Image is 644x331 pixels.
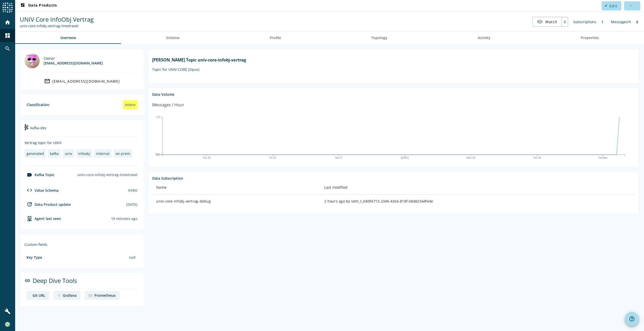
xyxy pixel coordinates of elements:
[20,15,94,23] span: UNIV Core InfoObj Vertrag
[53,291,80,300] a: deep dive imageGrafana
[24,124,140,136] div: kafka-dev
[85,291,119,300] a: deep dive imagePrometheus
[24,77,140,86] a: [EMAIL_ADDRESS][DOMAIN_NAME]
[126,202,138,207] div: [DATE]
[3,3,13,13] img: spoud-logo.svg
[89,294,92,297] img: deep dive image
[320,195,635,208] td: 2 hours ago by sdm_t_68df4713-2349-43e6-818f-08482544fe4e
[533,156,541,159] text: Tue 30
[26,291,49,300] a: deep dive imageGit URL
[52,79,120,84] div: [EMAIL_ADDRESS][DOMAIN_NAME]
[533,17,561,26] button: Watch
[20,3,57,9] span: Data Products
[26,151,44,156] div: generated
[270,36,281,40] span: Profile
[123,100,138,109] div: intern
[24,53,40,68] img: phoenix@mobi.ch
[270,156,276,159] text: Fri 26
[116,151,130,156] div: on-prem
[128,188,138,193] div: AVRO
[24,276,140,289] div: Deep Dive Tools
[320,181,635,195] th: Last modified
[111,216,138,221] div: Agents typically reports every 15min to 1h
[24,242,140,247] div: Custom fields
[155,153,160,155] text: 15m
[609,4,617,8] span: Edit
[96,151,110,156] div: internal
[20,3,26,9] mat-icon: dashboard
[94,293,116,298] div: Prometheus
[629,316,635,322] mat-icon: help_outline
[203,156,211,159] text: Thu 25
[335,156,342,159] text: Sat 27
[401,156,409,159] text: [DATE]
[75,170,140,179] div: univ-core-infobj-vertrag-timetravel
[26,201,33,207] mat-icon: update
[78,151,90,156] div: infoobj
[5,19,11,25] mat-icon: home
[605,4,607,7] mat-icon: edit
[152,181,320,195] th: Name
[26,187,33,193] mat-icon: code
[24,124,28,130] img: kafka-dev
[58,294,61,297] img: deep dive image
[20,23,94,28] div: Kafka Topic: univ-core-infobj-vertrag-timetravel
[537,19,543,25] mat-icon: visibility
[599,17,606,27] div: 1
[478,36,491,40] span: Activity
[60,36,76,40] span: Overview
[608,17,634,27] div: Messages/h
[571,17,599,27] div: Subscriptions
[33,293,45,298] div: Git URL
[26,172,33,178] mat-icon: label
[156,153,160,156] text: 0.0
[599,156,608,159] text: October
[26,102,49,107] div: Classification
[152,57,635,63] h1: [PERSON_NAME] Topic univ-core-infobj-vertrag
[24,187,59,193] div: Value Schema
[634,17,641,27] div: 0
[152,102,184,108] div: Messages / Hour
[152,176,635,181] div: Data Subscription
[127,253,138,262] div: null
[24,215,61,221] div: agent-env-test
[166,36,179,40] span: Schema
[5,308,11,314] mat-icon: build
[24,140,140,145] div: Vertrag topic for UNIV
[152,67,635,72] p: Topic für UNIV-CORE (Opus)
[5,46,11,52] mat-icon: search
[371,36,387,40] span: Topology
[152,92,635,97] div: Data Volume
[5,322,10,327] img: a6dfc8724811a08bc73f5e5726afdb8c
[602,1,621,10] button: Edit
[156,199,316,204] div: univ-core-infobj-vertrag-debug
[63,293,76,298] div: Grafana
[24,172,55,178] div: Kafka Topic
[629,4,632,7] mat-icon: more_horiz
[26,255,42,260] div: Key Type
[24,278,31,284] mat-icon: link
[65,151,72,156] div: univ
[467,156,475,159] text: Mon 29
[5,32,11,39] mat-icon: dashboard
[545,17,557,26] span: Watch
[156,115,160,118] text: 2.0
[24,201,71,207] div: Data Product update
[18,1,59,10] button: Data Products
[44,78,50,84] mat-icon: mail_outline
[50,151,59,156] div: kafka
[581,36,599,40] span: Properties
[44,56,103,61] div: Owner
[561,17,568,26] div: 0
[44,61,103,65] div: [EMAIL_ADDRESS][DOMAIN_NAME]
